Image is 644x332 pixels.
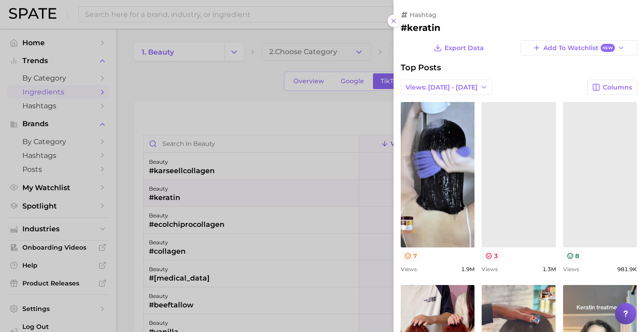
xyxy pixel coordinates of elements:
[603,84,632,91] span: Columns
[401,63,441,72] span: Top Posts
[601,44,615,52] span: New
[482,266,498,272] span: Views
[542,266,556,272] span: 1.3m
[401,80,492,95] button: Views: [DATE] - [DATE]
[587,80,637,95] button: Columns
[521,40,637,55] button: Add to WatchlistNew
[543,44,614,52] span: Add to Watchlist
[401,251,421,260] button: 7
[406,84,478,91] span: Views: [DATE] - [DATE]
[401,22,637,33] h2: #keratin
[482,251,501,260] button: 3
[401,266,417,272] span: Views
[445,44,484,52] span: Export Data
[563,251,583,260] button: 8
[432,40,486,55] button: Export Data
[410,11,436,19] span: hashtag
[563,266,579,272] span: Views
[617,266,637,272] span: 981.9k
[461,266,475,272] span: 1.9m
